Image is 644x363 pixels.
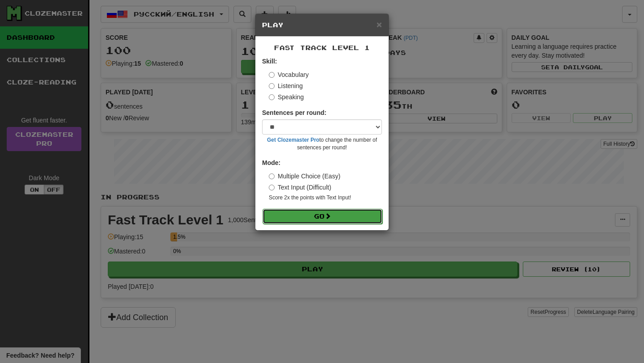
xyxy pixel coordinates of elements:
input: Multiple Choice (Easy) [269,173,275,179]
label: Multiple Choice (Easy) [269,172,340,181]
small: to change the number of sentences per round! [262,136,382,152]
label: Text Input (Difficult) [269,183,331,192]
small: Score 2x the points with Text Input ! [269,194,382,202]
label: Vocabulary [269,70,309,79]
label: Sentences per round: [262,108,326,117]
label: Speaking [269,93,304,101]
label: Listening [269,81,303,90]
button: Go [263,209,382,224]
strong: Mode: [262,159,280,166]
input: Text Input (Difficult) [269,185,275,190]
a: Get Clozemaster Pro [267,137,319,143]
strong: Skill: [262,58,277,65]
span: × [377,19,382,30]
h5: Play [262,21,382,30]
span: Fast Track Level 1 [274,44,370,51]
input: Vocabulary [269,72,275,78]
input: Listening [269,83,275,89]
input: Speaking [269,94,275,100]
button: Close [377,20,382,29]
